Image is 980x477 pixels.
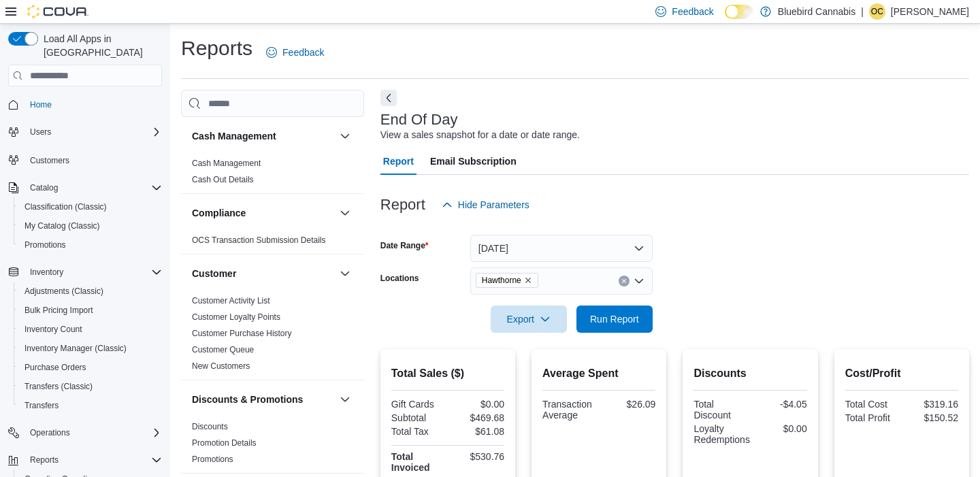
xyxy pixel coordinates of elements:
span: Reports [24,452,162,468]
button: Inventory Count [14,320,167,339]
span: Promotions [19,237,162,253]
span: Transfers (Classic) [19,378,162,395]
button: My Catalog (Classic) [14,216,167,235]
button: Inventory Manager (Classic) [14,339,167,358]
span: Catalog [30,182,58,193]
span: Adjustments (Classic) [24,286,103,297]
span: Transfers [19,397,162,414]
span: Inventory [24,264,162,280]
a: Customer Purchase History [192,329,292,338]
span: Run Report [590,312,639,326]
a: Home [24,97,57,113]
button: Users [24,124,56,140]
p: | [861,3,864,20]
button: Promotions [14,235,167,254]
a: Customers [24,152,75,169]
div: Cash Management [181,155,364,193]
img: Cova [27,5,88,18]
label: Locations [380,273,419,284]
div: Customer [181,293,364,380]
span: Email Subscription [430,148,517,175]
div: $61.08 [451,426,504,437]
div: $0.00 [451,399,504,410]
a: Bulk Pricing Import [19,302,99,318]
button: Classification (Classic) [14,197,167,216]
div: Total Profit [845,412,899,423]
span: Load All Apps in [GEOGRAPHIC_DATA] [38,32,162,59]
button: Clear input [619,276,630,286]
span: Home [30,99,52,110]
div: Total Discount [693,399,747,421]
div: View a sales snapshot for a date or date range. [380,128,580,142]
a: Promotion Details [192,438,257,448]
span: Hawthorne [482,274,521,287]
div: Compliance [181,232,364,254]
span: Export [499,306,559,333]
span: Report [383,148,414,175]
button: Home [3,95,167,114]
label: Date Range [380,240,429,251]
span: Feedback [282,46,324,59]
span: Customer Loyalty Points [192,312,280,323]
button: Operations [3,423,167,442]
span: OCS Transaction Submission Details [192,235,326,246]
button: [DATE] [470,235,653,262]
button: Open list of options [634,276,644,286]
span: Promotion Details [192,438,257,448]
span: Customer Activity List [192,295,270,306]
span: Hide Parameters [458,198,529,212]
h2: Total Sales ($) [391,365,504,382]
button: Customers [3,150,167,169]
a: Customer Activity List [192,296,270,306]
a: Purchase Orders [19,359,92,376]
span: Customers [24,151,162,168]
h2: Cost/Profit [845,365,958,382]
span: Promotions [24,240,66,250]
p: Bluebird Cannabis [778,3,855,20]
span: My Catalog (Classic) [19,218,162,234]
button: Export [491,306,567,333]
div: Olivia Campagna [869,3,885,20]
button: Customer [192,267,334,280]
button: Inventory [3,263,167,282]
span: Discounts [192,421,228,432]
a: OCS Transaction Submission Details [192,235,326,245]
span: New Customers [192,361,250,372]
div: $150.52 [904,412,958,423]
a: Customer Queue [192,345,254,355]
span: Transfers (Classic) [24,381,93,392]
span: Inventory [30,267,63,278]
h3: End Of Day [380,112,458,128]
p: [PERSON_NAME] [891,3,969,20]
a: Customer Loyalty Points [192,312,280,322]
span: Customers [30,155,69,166]
button: Next [380,90,397,106]
a: Promotions [192,455,233,464]
strong: Total Invoiced [391,451,430,473]
div: $319.16 [904,399,958,410]
a: Inventory Manager (Classic) [19,340,132,357]
span: Classification (Classic) [19,199,162,215]
a: Inventory Count [19,321,88,338]
span: Bulk Pricing Import [19,302,162,318]
a: Feedback [261,39,329,66]
h3: Compliance [192,206,246,220]
span: Adjustments (Classic) [19,283,162,299]
span: Hawthorne [476,273,538,288]
span: Reports [30,455,59,465]
span: Classification (Classic) [24,201,107,212]
div: Total Cost [845,399,899,410]
div: $530.76 [451,451,504,462]
button: Remove Hawthorne from selection in this group [524,276,532,284]
button: Operations [24,425,76,441]
span: Promotions [192,454,233,465]
div: Transaction Average [542,399,596,421]
button: Hide Parameters [436,191,535,218]
span: Customer Purchase History [192,328,292,339]
span: Customer Queue [192,344,254,355]
a: New Customers [192,361,250,371]
div: $26.09 [602,399,655,410]
span: OC [871,3,883,20]
button: Discounts & Promotions [337,391,353,408]
h3: Cash Management [192,129,276,143]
